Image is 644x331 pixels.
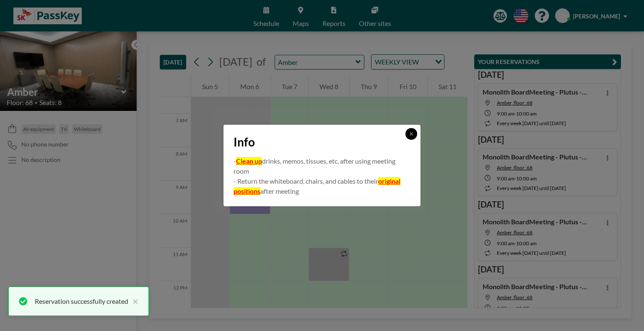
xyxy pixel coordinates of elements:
p: - drinks, memos, tissues, etc. after using meeting room [234,156,410,176]
u: Clean up [236,157,262,165]
button: close [128,296,138,306]
p: - Return the whiteboard, chairs, and cables to their after meeting [234,176,410,196]
div: Reservation successfully created [35,296,128,306]
span: Info [234,135,255,149]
